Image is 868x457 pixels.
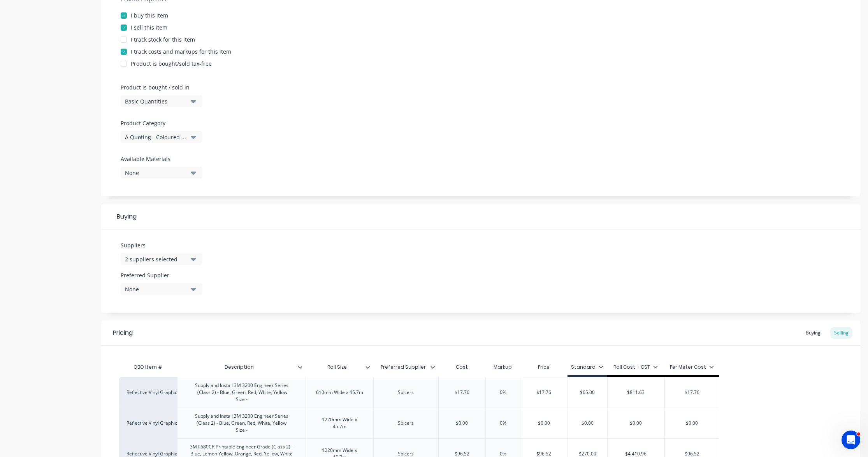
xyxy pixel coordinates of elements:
div: I track stock for this item [131,35,195,44]
div: I buy this item [131,11,168,19]
div: Roll Cost + GST [613,364,658,371]
button: None [121,167,202,179]
div: Description [177,359,306,375]
div: Reflective Vinyl GraphicsSupply and Install 3M 3200 Engineer Series (Class 2) - Blue, Green, Red,... [119,377,719,408]
label: Preferred Supplier [121,271,202,279]
div: Reflective Vinyl Graphics [127,420,169,427]
iframe: Intercom live chat [842,431,860,449]
div: None [125,285,187,293]
div: 0% [483,383,522,402]
div: Supply and Install 3M 3200 Engineer Series (Class 2) - Blue, Green, Red, White, Yellow Size - [189,380,295,404]
div: QBO Item # [119,359,177,375]
div: I sell this item [131,23,167,32]
div: Pricing [113,328,133,338]
div: 1220mm Wide x 45.7m [309,415,370,432]
div: Buying [101,204,860,229]
div: Preferred Supplier [373,359,438,375]
div: $0.00 [608,413,665,433]
div: $0.00 [520,413,568,433]
div: $17.76 [520,383,568,402]
div: $0.00 [665,413,719,433]
label: Product Category [121,119,199,127]
div: Preferred Supplier [373,357,434,377]
button: A Quoting - Coloured Vinyl Media [121,131,202,143]
div: $0.00 [439,413,486,433]
div: Reflective Vinyl Graphics [127,389,169,396]
div: Buying [802,327,824,339]
label: Product is bought / sold in [121,83,199,91]
div: $65.00 [568,383,607,402]
div: Roll Size [306,357,369,377]
div: $17.76 [439,383,486,402]
div: Per Meter Cost [670,364,714,371]
div: None [125,169,187,177]
div: Roll Size [306,359,373,375]
div: $0.00 [568,413,607,433]
div: Description [177,357,301,377]
div: Product is bought/sold tax-free [131,60,212,68]
label: Suppliers [121,241,202,249]
div: $811.63 [608,383,665,402]
div: Supply and Install 3M 3200 Engineer Series (Class 2) - Blue, Green, Red, White, Yellow Size - [189,411,295,435]
div: I track costs and markups for this item [131,47,231,56]
label: Available Materials [121,155,202,163]
button: None [121,283,202,295]
button: Basic Quantities [121,95,202,107]
div: A Quoting - Coloured Vinyl Media [125,133,187,141]
div: 610mm Wide x 45.7m [310,387,369,397]
div: 2 suppliers selected [125,255,187,263]
div: Price [520,359,568,375]
div: Selling [830,327,852,339]
div: $17.76 [665,383,719,402]
div: Reflective Vinyl GraphicsSupply and Install 3M 3200 Engineer Series (Class 2) - Blue, Green, Red,... [119,408,719,438]
button: 2 suppliers selected [121,253,202,265]
div: Spicers [387,387,425,397]
div: Spicers [387,418,425,428]
div: 0% [483,413,522,433]
div: Cost [438,359,486,375]
div: Basic Quantities [125,97,187,105]
div: Markup [485,359,520,375]
div: Standard [571,364,603,371]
